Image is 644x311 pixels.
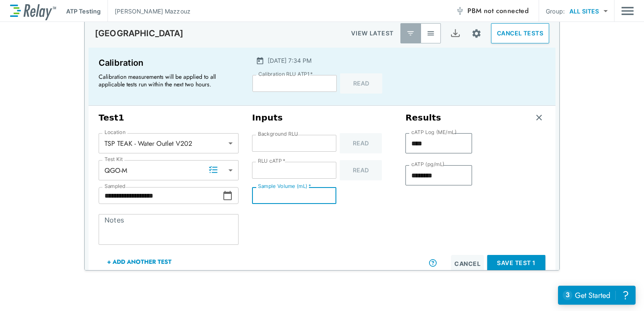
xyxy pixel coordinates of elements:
[256,56,264,65] img: Calender Icon
[405,113,441,123] h3: Results
[99,187,223,204] input: Choose date, selected date is Aug 17, 2025
[258,131,298,137] label: Background RLU
[558,286,636,305] iframe: Resource center
[105,183,126,189] label: Sampled
[99,113,239,123] h3: Test 1
[621,3,634,19] button: Main menu
[450,28,461,39] img: Export Icon
[467,5,529,17] span: PBM
[10,2,56,20] img: LuminUltra Relay
[491,23,549,43] button: CANCEL TESTS
[351,28,394,38] p: VIEW LATEST
[99,135,239,152] div: TSP TEAK - Water Outlet V202
[452,3,532,19] button: PBM not connected
[258,71,313,77] label: Calibration RLU ATP1
[258,183,311,189] label: Sample Volume (mL)
[99,252,180,272] button: + Add Another Test
[105,156,123,162] label: Test Kit
[456,7,464,15] img: Offline Icon
[546,7,565,16] p: Group:
[115,7,191,16] p: [PERSON_NAME] Mazzouz
[252,113,392,123] h3: Inputs
[451,255,484,272] button: Cancel
[99,73,233,88] p: Calibration measurements will be applied to all applicable tests run within the next two hours.
[66,7,101,16] p: ATP Testing
[99,162,239,179] div: QGO-M
[406,29,415,38] img: Latest
[95,28,184,38] p: [GEOGRAPHIC_DATA]
[445,23,465,43] button: Export
[621,3,634,19] img: Drawer Icon
[427,29,435,38] img: View All
[99,56,237,70] p: Calibration
[471,28,482,39] img: Settings Icon
[487,255,545,271] button: Save Test 1
[465,22,488,45] button: Site setup
[105,129,126,135] label: Location
[484,6,529,16] span: not connected
[268,56,311,65] p: [DATE] 7:34 PM
[411,161,445,167] label: cATP (pg/mL)
[535,113,543,122] img: Remove
[258,158,285,164] label: RLU cATP
[411,129,456,135] label: cATP Log (ME/mL)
